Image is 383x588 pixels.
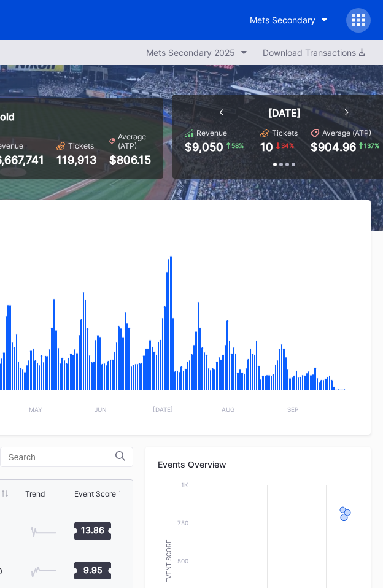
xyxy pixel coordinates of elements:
div: Trend [25,489,45,498]
div: Event Score [74,489,116,498]
div: Download Transactions [263,47,365,58]
text: 750 [177,519,188,527]
div: $904.96 [311,141,356,153]
div: [DATE] [268,107,301,119]
text: [DATE] [153,406,173,413]
text: 1k [181,481,188,489]
div: 10 [260,141,273,153]
text: May [29,406,42,413]
div: Revenue [196,128,227,137]
text: 500 [177,557,188,565]
div: Mets Secondary 2025 [146,47,235,58]
button: Mets Secondary [241,9,337,31]
text: Aug [222,406,234,413]
input: Search [8,452,115,462]
div: Average (ATP) [322,128,371,137]
div: 34 % [280,141,295,150]
text: Sep [287,406,298,413]
div: Average (ATP) [118,132,151,150]
div: 119,913 [56,153,97,166]
div: Events Overview [158,459,358,470]
div: 58 % [230,141,245,150]
div: Tickets [272,128,298,137]
div: Tickets [68,141,94,150]
text: 9.95 [83,565,103,575]
div: $9,050 [185,141,223,153]
button: Download Transactions [257,44,371,61]
div: 137 % [363,141,381,150]
svg: Chart title [25,555,62,586]
text: 13.86 [81,525,104,535]
button: Mets Secondary 2025 [140,44,253,61]
div: Mets Secondary [250,15,315,25]
svg: Chart title [25,516,62,546]
text: Jun [95,406,107,413]
div: $806.15 [109,153,151,166]
text: Event Score [166,539,172,583]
